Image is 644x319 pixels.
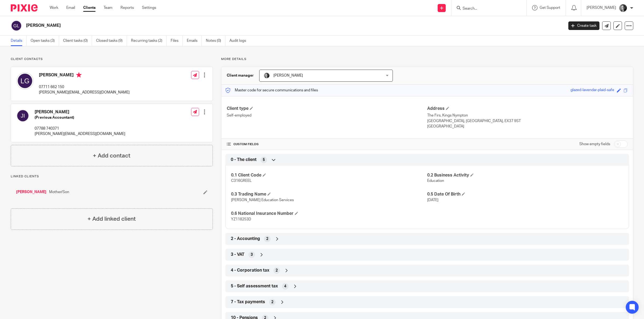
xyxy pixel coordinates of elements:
[427,179,444,183] span: Education
[271,299,273,305] span: 2
[16,189,46,195] a: [PERSON_NAME]
[31,36,59,46] a: Open tasks (3)
[35,109,125,115] h4: [PERSON_NAME]
[427,192,623,197] h4: 0.5 Date Of Birth
[570,87,614,93] div: glazed-lavendar-plaid-safe
[462,6,510,11] input: Search
[35,126,125,131] p: 07788 740371
[284,284,286,289] span: 4
[231,236,260,242] span: 2 - Accounting
[229,36,250,46] a: Audit logs
[39,72,130,79] h4: [PERSON_NAME]
[231,268,269,273] span: 4 - Corporation tax
[66,5,75,10] a: Email
[187,36,202,46] a: Emails
[206,36,225,46] a: Notes (0)
[35,131,125,137] p: [PERSON_NAME][EMAIL_ADDRESS][DOMAIN_NAME]
[540,6,560,10] span: Get Support
[427,113,628,118] p: The Firs, Kings Nympton
[16,109,29,122] img: svg%3E
[16,72,34,89] img: svg%3E
[273,74,303,77] span: [PERSON_NAME]
[171,36,183,46] a: Files
[39,84,130,90] p: 07711 662 150
[231,252,244,257] span: 3 - VAT
[231,192,427,197] h4: 0.3 Trading Name
[87,215,136,223] h4: + Add linked client
[427,118,628,124] p: [GEOGRAPHIC_DATA], [GEOGRAPHIC_DATA], EX37 9ST
[96,36,127,46] a: Closed tasks (9)
[221,57,633,61] p: More details
[93,152,130,160] h4: + Add contact
[231,217,251,221] span: YZ118253D
[427,124,628,129] p: [GEOGRAPHIC_DATA]
[104,5,112,10] a: Team
[251,252,253,257] span: 3
[231,157,257,163] span: 0 - The client
[11,4,38,12] img: Pixie
[619,4,627,12] img: DSC_9061-3.jpg
[579,141,610,147] label: Show empty fields
[50,5,58,10] a: Work
[587,5,616,10] p: [PERSON_NAME]
[263,157,265,163] span: 5
[276,268,278,273] span: 2
[231,299,265,305] span: 7 - Tax payments
[231,283,278,289] span: 5 - Self assessment tax
[227,73,254,78] h3: Client manager
[120,5,134,10] a: Reports
[11,57,213,61] p: Client contacts
[11,36,27,46] a: Details
[11,174,213,179] p: Linked clients
[131,36,167,46] a: Recurring tasks (2)
[39,90,130,95] p: [PERSON_NAME][EMAIL_ADDRESS][DOMAIN_NAME]
[427,106,628,111] h4: Address
[568,21,599,30] a: Create task
[49,189,69,195] span: Mother/Son
[231,198,294,202] span: [PERSON_NAME] Education Services
[427,172,623,178] h4: 0.2 Business Activity
[264,72,270,79] img: DSC_9061-3.jpg
[142,5,156,10] a: Settings
[231,211,427,216] h4: 0.6 National Insurance Number
[227,106,427,111] h4: Client type
[83,5,96,10] a: Clients
[266,236,268,242] span: 2
[63,36,92,46] a: Client tasks (0)
[427,198,438,202] span: [DATE]
[227,113,427,118] p: Self-employed
[231,179,252,183] span: C316GREEL
[35,115,125,120] h5: (Previous Accountant)
[76,72,82,78] i: Primary
[231,172,427,178] h4: 0.1 Client Code
[227,142,427,147] h4: CUSTOM FIELDS
[26,23,453,28] h2: [PERSON_NAME]
[11,20,22,31] img: svg%3E
[225,88,318,93] p: Master code for secure communications and files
